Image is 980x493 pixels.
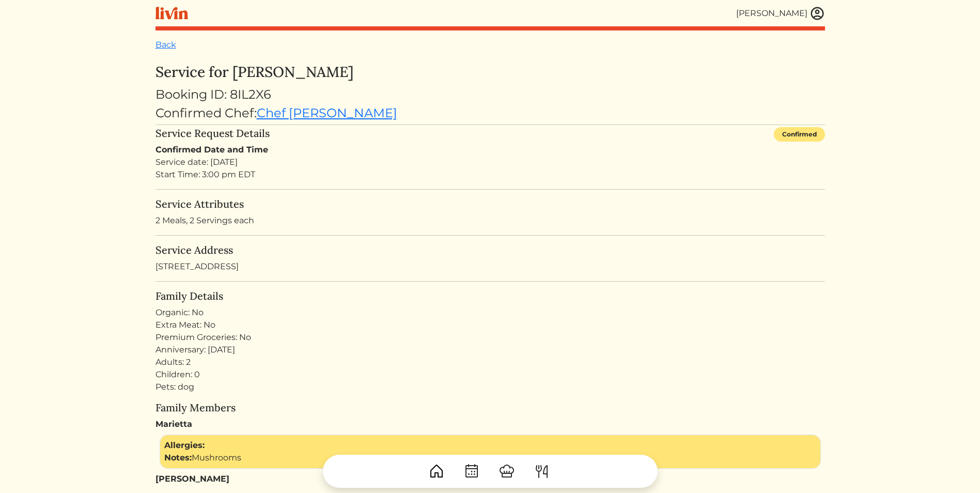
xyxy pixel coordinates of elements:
h5: Service Attributes [155,198,825,210]
strong: Confirmed Date and Time [155,145,268,155]
img: CalendarDots-5bcf9d9080389f2a281d69619e1c85352834be518fbc73d9501aef674afc0d57.svg [463,463,480,480]
img: livin-logo-a0d97d1a881af30f6274990eb6222085a2533c92bbd1e4f22c21b4f0d0e3210c.svg [155,7,188,20]
div: Confirmed [774,127,825,142]
div: Service date: [DATE] Start Time: 3:00 pm EDT [155,156,825,181]
a: Chef [PERSON_NAME] [257,105,397,120]
div: [STREET_ADDRESS] [155,244,825,273]
a: Back [155,40,176,50]
h3: Service for [PERSON_NAME] [155,64,825,81]
div: Organic: No [155,306,825,319]
div: [PERSON_NAME] [736,7,807,20]
h5: Family Members [155,402,825,414]
img: ForkKnife-55491504ffdb50bab0c1e09e7649658475375261d09fd45db06cec23bce548bf.svg [534,463,550,480]
h5: Service Address [155,244,825,256]
img: House-9bf13187bcbb5817f509fe5e7408150f90897510c4275e13d0d5fca38e0b5951.svg [428,463,445,480]
div: Extra Meat: No [155,319,825,331]
p: 2 Meals, 2 Servings each [155,214,825,227]
h5: Service Request Details [155,127,270,140]
img: ChefHat-a374fb509e4f37eb0702ca99f5f64f3b6956810f32a249b33092029f8484b388.svg [499,463,515,480]
img: user_account-e6e16d2ec92f44fc35f99ef0dc9cddf60790bfa021a6ecb1c896eb5d2907b31c.svg [810,6,825,21]
div: Confirmed Chef: [155,104,825,122]
strong: Marietta [155,419,192,429]
div: Booking ID: 8IL2X6 [155,85,825,104]
div: Premium Groceries: No [155,331,825,344]
h5: Family Details [155,290,825,302]
div: Anniversary: [DATE] Adults: 2 Children: 0 Pets: dog [155,344,825,393]
strong: Allergies: [164,440,205,450]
